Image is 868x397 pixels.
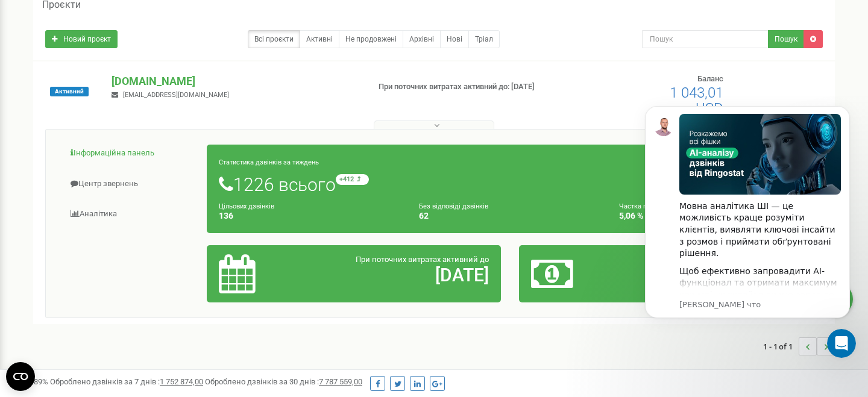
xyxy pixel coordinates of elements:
[219,174,801,195] h1: 1226 всього
[219,211,401,220] h4: 136
[55,199,207,229] a: Аналiтика
[379,81,559,93] p: При поточних витратах активний до: [DATE]
[403,30,441,48] a: Архівні
[419,211,601,220] h4: 62
[50,377,203,386] span: Оброблено дзвінків за 7 днів :
[827,329,856,358] iframe: Intercom live chat
[642,30,769,48] input: Пошук
[160,377,203,386] u: 1 752 874,00
[627,88,868,364] iframe: Intercom notifications сообщение
[219,202,274,210] small: Цільових дзвінків
[336,174,369,185] small: +412
[339,30,403,48] a: Не продовжені
[315,265,489,285] h2: [DATE]
[319,377,362,386] u: 7 787 559,00
[768,30,804,48] button: Пошук
[440,30,469,48] a: Нові
[300,30,339,48] a: Активні
[419,202,488,210] small: Без відповіді дзвінків
[619,202,708,210] small: Частка пропущених дзвінків
[697,74,723,83] span: Баланс
[112,73,359,89] p: [DOMAIN_NAME]
[123,91,229,99] span: [EMAIL_ADDRESS][DOMAIN_NAME]
[619,211,801,220] h4: 5,06 %
[219,158,319,166] small: Статистика дзвінків за тиждень
[50,87,89,96] span: Активний
[45,30,118,48] a: Новий проєкт
[55,139,207,168] a: Інформаційна панель
[205,377,362,386] span: Оброблено дзвінків за 30 днів :
[356,255,489,264] span: При поточних витратах активний до
[6,362,35,391] button: Open CMP widget
[55,169,207,199] a: Центр звернень
[670,84,723,117] span: 1 043,01 USD
[248,30,300,48] a: Всі проєкти
[468,30,500,48] a: Тріал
